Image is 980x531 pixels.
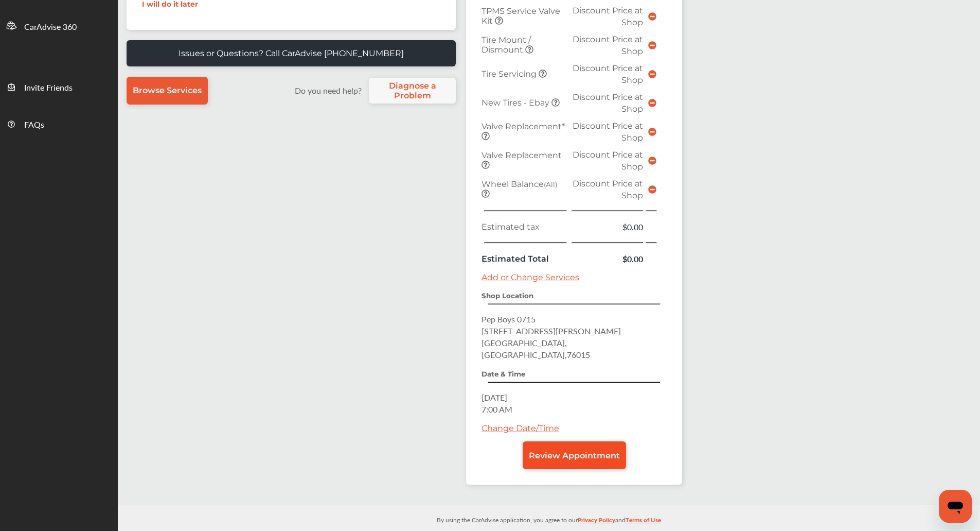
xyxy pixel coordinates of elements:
td: Estimated tax [479,218,569,235]
a: Review Appointment [523,441,626,469]
td: Estimated Total [479,250,569,267]
span: Invite Friends [24,81,73,95]
strong: Shop Location [482,292,533,300]
span: FAQs [24,118,44,132]
a: Issues or Questions? Call CarAdvise [PHONE_NUMBER] [127,40,456,66]
strong: Date & Time [482,370,525,378]
span: [GEOGRAPHIC_DATA] , [GEOGRAPHIC_DATA] , 76015 [482,337,590,361]
span: Discount Price at Shop [573,92,643,114]
small: (All) [544,180,557,189]
span: Tire Servicing [482,69,539,79]
span: [DATE] [482,391,507,403]
iframe: Button to launch messaging window [939,490,972,523]
span: Wheel Balance [482,179,557,189]
span: New Tires - Ebay [482,98,551,108]
span: Valve Replacement* [482,122,565,131]
span: Valve Replacement [482,150,562,160]
span: Browse Services [133,85,202,95]
a: Privacy Policy [578,514,615,530]
a: Add or Change Services [482,272,579,282]
span: TPMS Service Valve Kit [482,6,560,26]
span: Discount Price at Shop [573,35,643,56]
a: Browse Services [127,77,208,105]
span: Discount Price at Shop [573,6,643,27]
a: Terms of Use [626,514,661,530]
span: 7:00 AM [482,403,512,415]
span: Discount Price at Shop [573,63,643,85]
p: By using the CarAdvise application, you agree to our and [118,514,980,525]
p: Issues or Questions? Call CarAdvise [PHONE_NUMBER] [179,48,404,58]
span: Discount Price at Shop [573,150,643,172]
td: $0.00 [569,218,646,235]
span: Pep Boys 0715 [482,313,536,325]
label: Do you need help? [290,84,366,96]
a: Change Date/Time [482,423,559,433]
td: $0.00 [569,250,646,267]
span: Discount Price at Shop [573,179,643,200]
span: Tire Mount / Dismount [482,35,531,55]
a: Diagnose a Problem [369,78,456,104]
span: Discount Price at Shop [573,121,643,143]
span: [STREET_ADDRESS][PERSON_NAME] [482,325,621,337]
span: Review Appointment [529,451,620,460]
span: Diagnose a Problem [374,81,451,100]
span: CarAdvise 360 [24,21,77,34]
